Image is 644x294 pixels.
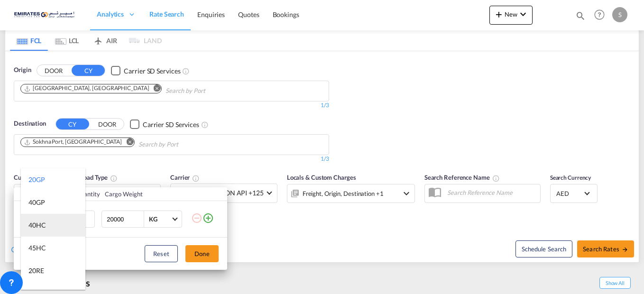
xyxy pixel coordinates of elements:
[28,266,44,276] div: 20RE
[28,175,45,184] div: 20GP
[28,220,46,230] div: 40HC
[28,198,45,207] div: 40GP
[28,243,46,253] div: 45HC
